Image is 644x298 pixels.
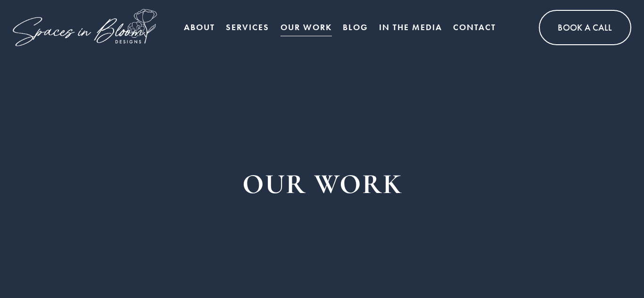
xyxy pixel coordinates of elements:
img: Spaces in Bloom Designs [13,9,157,46]
span: Services [226,19,269,36]
a: In the Media [379,18,442,37]
a: Contact [453,18,496,37]
a: About [184,18,215,37]
a: folder dropdown [226,18,269,37]
h1: OUR WORK [39,165,605,204]
a: Blog [343,18,368,37]
a: Book A Call [539,10,631,45]
a: Our Work [281,18,332,37]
